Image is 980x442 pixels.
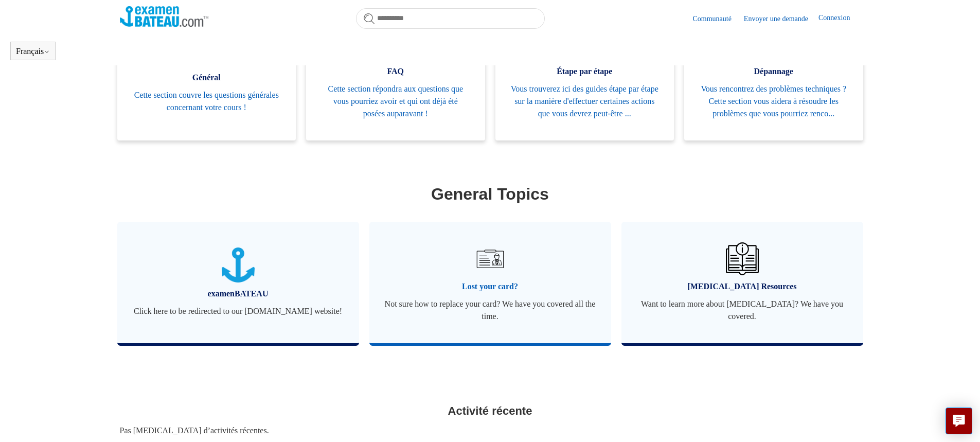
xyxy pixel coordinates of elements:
span: Étape par étape [511,65,659,78]
img: 01JTNN85WSQ5FQ6HNXPDSZ7SRA [222,247,255,283]
a: Envoyer une demande [744,13,818,24]
a: [MEDICAL_DATA] Resources Want to learn more about [MEDICAL_DATA]? We have you covered. [621,222,863,343]
span: FAQ [322,65,470,78]
input: Rechercher [356,8,545,29]
div: Pas [MEDICAL_DATA] d’activités récentes. [120,425,861,437]
span: Cette section couvre les questions générales concernant votre cours ! [133,89,281,114]
span: Lost your card? [385,280,596,293]
span: Vous trouverez ici des guides étape par étape sur la manière d'effectuer certaines actions que vo... [511,83,659,120]
a: Dépannage Vous rencontrez des problèmes techniques ? Cette section vous aidera à résoudre les pro... [684,40,863,140]
span: Click here to be redirected to our [DOMAIN_NAME] website! [133,305,344,317]
span: Vous rencontrez des problèmes techniques ? Cette section vous aidera à résoudre les problèmes que... [700,83,848,120]
span: Dépannage [700,65,848,78]
button: Français [16,47,50,56]
span: examenBATEAU [133,288,344,300]
a: Communauté [692,13,741,24]
img: Page d’accueil du Centre d’aide Examen Bateau [120,6,209,27]
h2: Activité récente [120,402,861,419]
span: [MEDICAL_DATA] Resources [637,280,848,293]
span: Général [133,72,281,84]
a: Lost your card? Not sure how to replace your card? We have you covered all the time. [369,222,611,343]
img: 01JHREV2E6NG3DHE8VTG8QH796 [726,242,759,275]
a: examenBATEAU Click here to be redirected to our [DOMAIN_NAME] website! [117,222,359,343]
a: Général Cette section couvre les questions générales concernant votre cours ! [117,40,296,140]
a: Étape par étape Vous trouverez ici des guides étape par étape sur la manière d'effectuer certaine... [495,40,674,140]
h1: General Topics [120,182,861,206]
span: Not sure how to replace your card? We have you covered all the time. [385,298,596,323]
button: Live chat [946,408,972,434]
span: Want to learn more about [MEDICAL_DATA]? We have you covered. [637,298,848,323]
img: 01JRG6G4NA4NJ1BVG8MJM761YH [472,241,508,277]
a: Connexion [818,12,860,25]
a: FAQ Cette section répondra aux questions que vous pourriez avoir et qui ont déjà été posées aupar... [306,40,485,140]
span: Cette section répondra aux questions que vous pourriez avoir et qui ont déjà été posées auparavant ! [322,83,470,120]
